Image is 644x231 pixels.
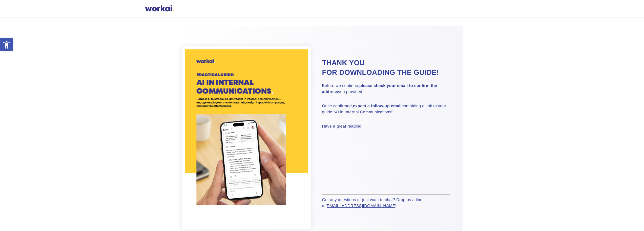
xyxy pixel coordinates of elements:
[322,84,437,94] strong: please check your email to confirm the address
[322,58,450,77] h2: Thank you for downloading the guide!
[322,197,450,209] p: Got any questions or just want to chat? Drop us a line at .
[322,103,450,115] p: Once confirmed, containing a link to your guide:
[334,110,393,114] em: “AI in Internal Communications”
[325,204,396,208] a: [EMAIL_ADDRESS][DOMAIN_NAME]
[322,83,450,95] p: Before we continue, you provided.
[322,123,450,130] p: Have a great reading!
[353,104,402,108] strong: expect a follow-up email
